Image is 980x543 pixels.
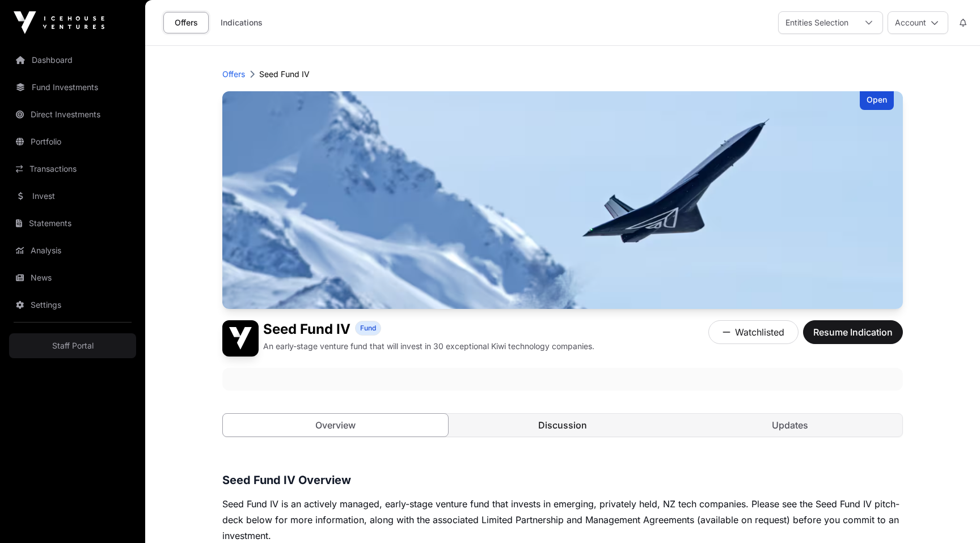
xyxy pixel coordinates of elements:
[779,12,855,33] div: Entities Selection
[813,325,893,339] span: Resume Indication
[9,211,136,236] a: Statements
[9,333,136,358] a: Staff Portal
[360,324,376,333] span: Fund
[803,320,903,344] button: Resume Indication
[222,320,259,357] img: Seed Fund IV
[9,265,136,290] a: News
[9,238,136,263] a: Analysis
[263,341,594,352] p: An early-stage venture fund that will invest in 30 exceptional Kiwi technology companies.
[9,48,136,73] a: Dashboard
[222,471,903,489] h3: Seed Fund IV Overview
[213,12,270,33] a: Indications
[263,320,350,338] h1: Seed Fund IV
[9,102,136,127] a: Direct Investments
[222,413,449,437] a: Overview
[9,184,136,209] a: Invest
[803,332,903,343] a: Resume Indication
[708,320,799,344] button: Watchlisted
[450,414,675,436] a: Discussion
[9,156,136,181] a: Transactions
[163,12,209,33] a: Offers
[923,489,980,543] iframe: Chat Widget
[222,91,903,309] img: Seed Fund IV
[9,75,136,100] a: Fund Investments
[223,414,902,436] nav: Tabs
[14,11,104,34] img: Icehouse Ventures Logo
[9,292,136,317] a: Settings
[259,69,310,80] p: Seed Fund IV
[9,129,136,154] a: Portfolio
[888,11,948,34] button: Account
[860,91,894,110] div: Open
[222,69,245,80] a: Offers
[677,414,902,436] a: Updates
